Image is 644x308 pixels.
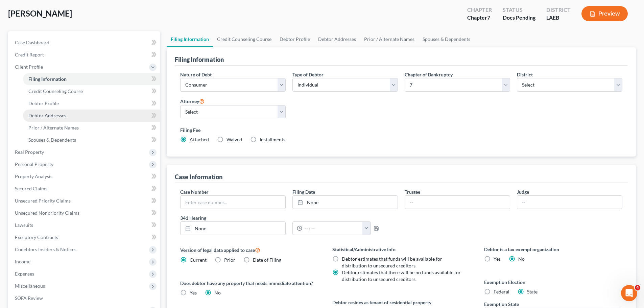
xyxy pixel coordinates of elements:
[15,246,76,252] span: Codebtors Insiders & Notices
[15,173,52,179] span: Property Analysis
[180,126,622,134] label: Filing Fee
[180,188,209,195] label: Case Number
[467,6,492,14] div: Chapter
[28,76,67,82] span: Filing Information
[9,37,160,49] a: Case Dashboard
[190,137,209,142] span: Attached
[15,222,33,228] span: Lawsuits
[302,222,363,235] input: -- : --
[292,71,324,78] label: Type of Debtor
[15,295,43,301] span: SOFA Review
[180,71,212,78] label: Nature of Debt
[23,97,160,110] a: Debtor Profile
[180,97,205,105] label: Attorney
[180,246,318,254] label: Version of legal data applied to case
[405,196,510,209] input: --
[23,85,160,97] a: Credit Counseling Course
[15,161,53,167] span: Personal Property
[15,283,45,289] span: Miscellaneous
[23,110,160,122] a: Debtor Addresses
[9,292,160,304] a: SOFA Review
[9,195,160,207] a: Unsecured Priority Claims
[332,299,471,306] label: Debtor resides as tenant of residential property
[23,73,160,85] a: Filing Information
[581,6,628,21] button: Preview
[467,14,492,22] div: Chapter
[517,196,622,209] input: --
[494,256,501,262] span: Yes
[177,214,401,221] label: 341 Hearing
[8,8,72,18] span: [PERSON_NAME]
[28,137,76,143] span: Spouses & Dependents
[503,6,535,14] div: Status
[276,31,314,47] a: Debtor Profile
[15,40,49,45] span: Case Dashboard
[9,49,160,61] a: Credit Report
[360,31,419,47] a: Prior / Alternate Names
[15,186,47,191] span: Secured Claims
[342,269,461,282] span: Debtor estimates that there will be no funds available for distribution to unsecured creditors.
[180,280,318,287] label: Does debtor have any property that needs immediate attention?
[314,31,360,47] a: Debtor Addresses
[527,289,538,294] span: State
[15,64,43,70] span: Client Profile
[23,134,160,146] a: Spouses & Dependents
[190,257,207,263] span: Current
[15,198,71,204] span: Unsecured Priority Claims
[419,31,474,47] a: Spouses & Dependents
[332,246,471,253] label: Statistical/Administrative Info
[517,71,533,78] label: District
[15,52,44,57] span: Credit Report
[15,210,79,216] span: Unsecured Nonpriority Claims
[181,196,285,209] input: Enter case number...
[190,290,197,295] span: Yes
[23,122,160,134] a: Prior / Alternate Names
[405,188,420,195] label: Trustee
[494,289,509,294] span: Federal
[213,31,276,47] a: Credit Counseling Course
[484,301,519,308] label: Exemption State
[546,14,571,22] div: LAEB
[175,55,224,64] div: Filing Information
[28,100,59,106] span: Debtor Profile
[167,31,213,47] a: Filing Information
[292,188,315,195] label: Filing Date
[9,219,160,231] a: Lawsuits
[9,231,160,243] a: Executory Contracts
[546,6,571,14] div: District
[342,256,442,268] span: Debtor estimates that funds will be available for distribution to unsecured creditors.
[293,196,398,209] a: None
[15,234,58,240] span: Executory Contracts
[260,137,285,142] span: Installments
[9,170,160,183] a: Property Analysis
[224,257,235,263] span: Prior
[28,113,66,118] span: Debtor Addresses
[487,14,490,21] span: 7
[226,137,242,142] span: Waived
[175,173,222,181] div: Case Information
[517,188,529,195] label: Judge
[15,259,30,264] span: Income
[518,256,525,262] span: No
[253,257,281,263] span: Date of Filing
[9,183,160,195] a: Secured Claims
[9,207,160,219] a: Unsecured Nonpriority Claims
[621,285,637,301] iframe: Intercom live chat
[28,125,79,131] span: Prior / Alternate Names
[15,271,34,277] span: Expenses
[503,14,535,22] div: Docs Pending
[484,279,622,286] label: Exemption Election
[28,88,83,94] span: Credit Counseling Course
[181,222,285,235] a: None
[15,149,44,155] span: Real Property
[484,246,622,253] label: Debtor is a tax exempt organization
[214,290,221,295] span: No
[405,71,453,78] label: Chapter of Bankruptcy
[635,285,640,290] span: 4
